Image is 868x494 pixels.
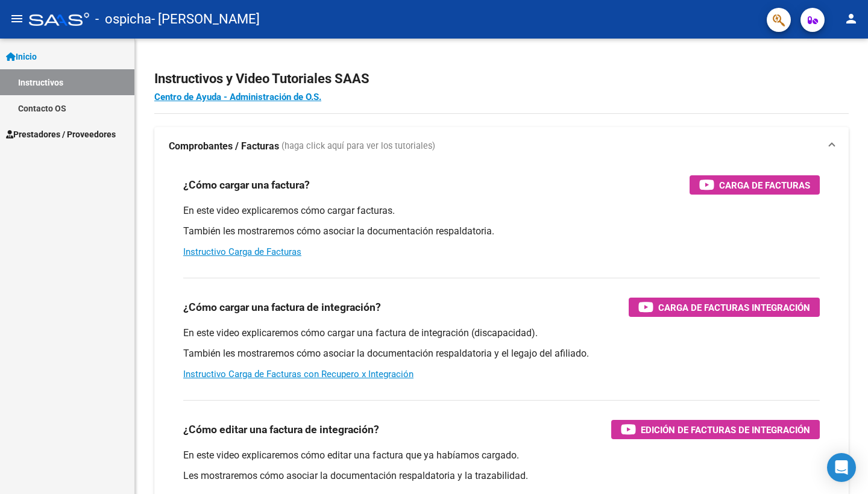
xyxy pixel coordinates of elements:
mat-icon: menu [10,11,24,26]
span: - ospicha [95,6,151,33]
p: En este video explicaremos cómo cargar una factura de integración (discapacidad). [183,327,820,340]
span: - [PERSON_NAME] [151,6,260,33]
p: En este video explicaremos cómo cargar facturas. [183,204,820,217]
span: Inicio [6,50,37,63]
button: Edición de Facturas de integración [611,420,820,439]
strong: Comprobantes / Facturas [169,140,279,153]
h3: ¿Cómo cargar una factura de integración? [183,299,381,316]
p: También les mostraremos cómo asociar la documentación respaldatoria y el legajo del afiliado. [183,347,820,360]
div: Open Intercom Messenger [827,453,856,482]
p: En este video explicaremos cómo editar una factura que ya habíamos cargado. [183,449,820,462]
button: Carga de Facturas Integración [629,298,820,317]
h3: ¿Cómo cargar una factura? [183,177,310,193]
span: (haga click aquí para ver los tutoriales) [281,140,435,153]
a: Instructivo Carga de Facturas [183,246,301,257]
mat-icon: person [844,11,858,26]
h3: ¿Cómo editar una factura de integración? [183,421,379,438]
h2: Instructivos y Video Tutoriales SAAS [154,67,849,90]
span: Carga de Facturas Integración [658,300,810,315]
span: Edición de Facturas de integración [641,422,810,437]
a: Centro de Ayuda - Administración de O.S. [154,92,321,102]
span: Carga de Facturas [719,178,810,193]
p: Les mostraremos cómo asociar la documentación respaldatoria y la trazabilidad. [183,469,820,483]
span: Prestadores / Proveedores [6,128,116,141]
button: Carga de Facturas [690,175,820,195]
a: Instructivo Carga de Facturas con Recupero x Integración [183,369,414,380]
p: También les mostraremos cómo asociar la documentación respaldatoria. [183,225,820,238]
mat-expansion-panel-header: Comprobantes / Facturas (haga click aquí para ver los tutoriales) [154,127,849,166]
